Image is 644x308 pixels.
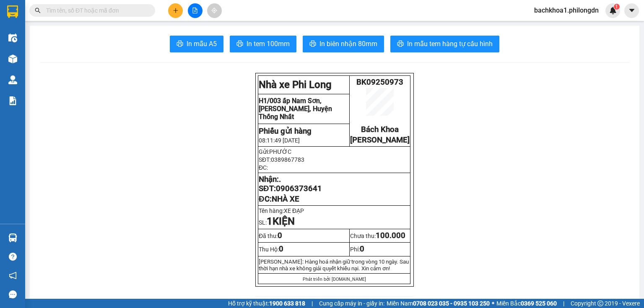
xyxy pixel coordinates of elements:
button: printerIn mẫu tem hàng tự cấu hình [390,36,499,52]
span: search [35,8,41,13]
td: Chưa thu: [350,229,410,243]
strong: KIỆN [273,215,295,227]
img: logo-vxr [7,5,18,18]
span: Cung cấp máy in - giấy in: [319,299,384,308]
span: H1/003 ấp Nam Sơn, [PERSON_NAME], Huyện Thống Nhất [259,97,332,121]
p: Gửi: [259,148,410,155]
span: question-circle [9,253,17,261]
span: SL: [259,219,295,226]
span: printer [309,40,316,48]
span: 100.000 [376,231,405,240]
span: aim [211,8,217,13]
span: In mẫu tem hàng tự cấu hình [407,39,493,49]
span: notification [9,272,17,280]
span: BK09250973 [356,78,403,87]
span: SĐT: [259,156,304,163]
strong: 0369 525 060 [521,300,557,307]
span: Bách Khoa [361,125,399,134]
span: 0 [279,244,283,254]
span: 08:11:49 [DATE] [259,137,300,144]
span: | [312,299,313,308]
td: Thu Hộ: [258,243,350,256]
span: copyright [597,300,603,306]
strong: 0708 023 035 - 0935 103 250 [413,300,490,307]
span: message [9,290,17,298]
span: printer [177,40,183,48]
span: printer [236,40,243,48]
button: plus [168,3,183,18]
span: bachkhoa1.philongdn [527,5,605,16]
button: printerIn mẫu A5 [170,36,223,52]
button: caret-down [624,3,639,18]
span: [PERSON_NAME]: Hàng hoá nhận giữ trong vòng 10 ngày. Sau thời hạn nhà xe không giải quy... [259,259,409,272]
img: warehouse-icon [8,34,17,42]
strong: 1900 633 818 [269,300,305,307]
span: caret-down [628,7,636,14]
strong: Nhận: SĐT: [259,175,322,193]
span: 1 [615,4,618,10]
span: 0 [360,244,364,254]
img: warehouse-icon [8,233,17,242]
button: file-add [188,3,203,18]
strong: Phiếu gửi hàng [259,127,312,136]
span: | [563,299,564,308]
span: plus [173,8,179,13]
img: warehouse-icon [8,54,17,63]
span: Miền Nam [387,299,490,308]
span: Hỗ trợ kỹ thuật: [228,299,305,308]
p: Tên hàng: [259,207,410,214]
span: 0906373641 [276,184,322,193]
img: solution-icon [8,96,17,105]
img: icon-new-feature [609,7,617,14]
img: warehouse-icon [8,75,17,84]
button: printerIn biên nhận 80mm [303,36,384,52]
span: ĐC: [259,194,299,204]
button: aim [207,3,222,18]
span: Phát triển bởi [DOMAIN_NAME] [303,277,366,282]
button: printerIn tem 100mm [230,36,296,52]
span: 0389867783 [271,156,304,163]
span: ĐC: [259,164,268,171]
td: Đã thu: [258,229,350,243]
input: Tìm tên, số ĐT hoặc mã đơn [46,6,145,15]
span: 1 [267,215,273,227]
span: ⚪️ [492,302,494,305]
span: In tem 100mm [247,39,290,49]
span: In mẫu A5 [187,39,217,49]
span: . [279,175,281,184]
span: [PERSON_NAME] [350,135,410,145]
td: Phí: [350,243,410,256]
strong: Nhà xe Phi Long [259,79,332,91]
span: NHÀ XE [272,194,299,204]
span: Miền Bắc [496,299,557,308]
sup: 1 [614,4,620,10]
span: 0 [278,231,282,240]
span: XE ĐẠP [284,207,308,214]
span: file-add [192,8,198,13]
span: PHƯỚC [269,148,291,155]
span: printer [397,40,404,48]
span: In biên nhận 80mm [319,39,377,49]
